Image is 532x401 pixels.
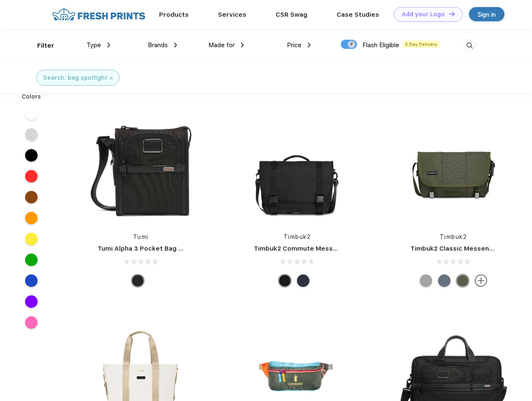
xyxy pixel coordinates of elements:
[449,12,455,16] img: DT
[297,274,309,287] div: Eco Nautical
[15,92,48,101] div: Colors
[148,41,168,49] span: Brands
[132,274,144,287] div: Black
[420,274,432,287] div: Eco Rind Pop
[478,10,496,19] div: Sign in
[440,233,467,240] a: Timbuk2
[110,77,113,80] img: filter_cancel.svg
[241,113,352,224] img: func=resize&h=266
[279,274,291,287] div: Eco Black
[98,245,195,252] a: Tumi Alpha 3 Pocket Bag Small
[133,233,149,240] a: Tumi
[398,113,509,224] img: func=resize&h=266
[463,39,476,53] img: desktop_search.svg
[85,113,196,224] img: func=resize&h=266
[208,41,235,49] span: Made for
[456,274,469,287] div: Eco Army
[37,41,54,51] div: Filter
[86,41,101,49] span: Type
[107,43,110,48] img: dropdown.png
[410,245,514,252] a: Timbuk2 Classic Messenger Bag
[403,41,440,48] span: 5 Day Delivery
[287,41,301,49] span: Price
[469,7,504,21] a: Sign in
[50,7,148,22] img: fo%20logo%202.webp
[174,43,177,48] img: dropdown.png
[475,274,487,287] img: more.svg
[308,43,311,48] img: dropdown.png
[402,11,445,18] div: Add your Logo
[438,274,451,287] div: Eco Lightbeam
[254,245,366,252] a: Timbuk2 Commute Messenger Bag
[362,41,399,49] span: Flash Eligible
[241,43,244,48] img: dropdown.png
[43,74,107,82] div: Search: bag spotlight
[159,11,189,18] a: Products
[284,233,311,240] a: Timbuk2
